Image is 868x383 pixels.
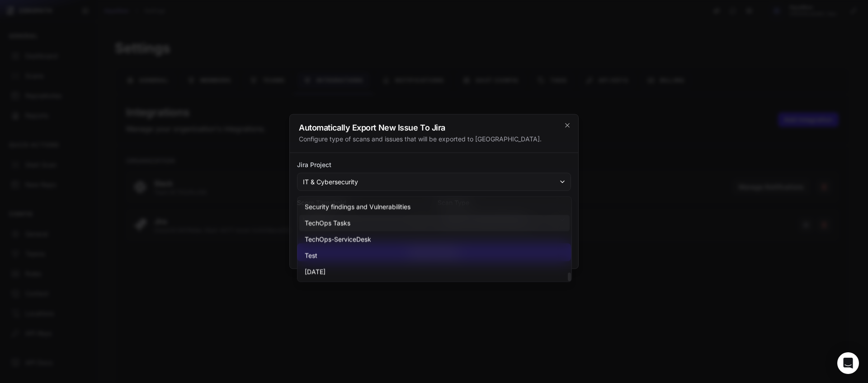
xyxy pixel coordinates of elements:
[837,352,859,374] div: Open Intercom Messenger
[305,219,350,228] span: TechOps Tasks
[299,124,569,132] h2: Automatically Export New Issue To Jira
[564,122,571,129] svg: cross 2,
[305,203,410,212] span: Security findings and Vulnerabilities
[297,196,572,282] div: IT & Cybersecurity
[303,177,358,187] span: IT & Cybersecurity
[305,268,325,277] span: [DATE]
[305,235,371,244] span: TechOps-ServiceDesk
[297,173,571,191] button: IT & Cybersecurity
[299,135,569,144] div: Configure type of scans and issues that will be exported to [GEOGRAPHIC_DATA].
[305,252,317,261] span: Test
[297,160,571,169] label: Jira Project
